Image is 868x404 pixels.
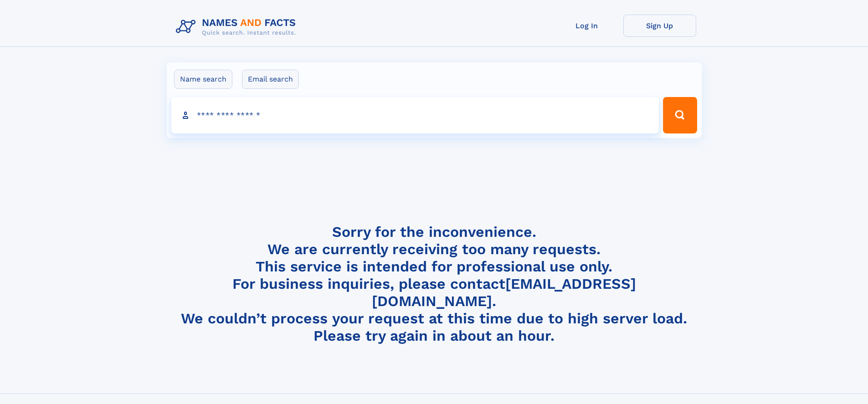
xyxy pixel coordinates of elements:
[550,15,623,37] a: Log In
[172,15,303,39] img: Logo Names and Facts
[663,97,697,133] button: Search Button
[172,223,696,345] h4: Sorry for the inconvenience. We are currently receiving too many requests. This service is intend...
[623,15,696,37] a: Sign Up
[372,275,636,310] a: [EMAIL_ADDRESS][DOMAIN_NAME]
[242,70,299,89] label: Email search
[171,97,659,133] input: search input
[174,70,232,89] label: Name search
